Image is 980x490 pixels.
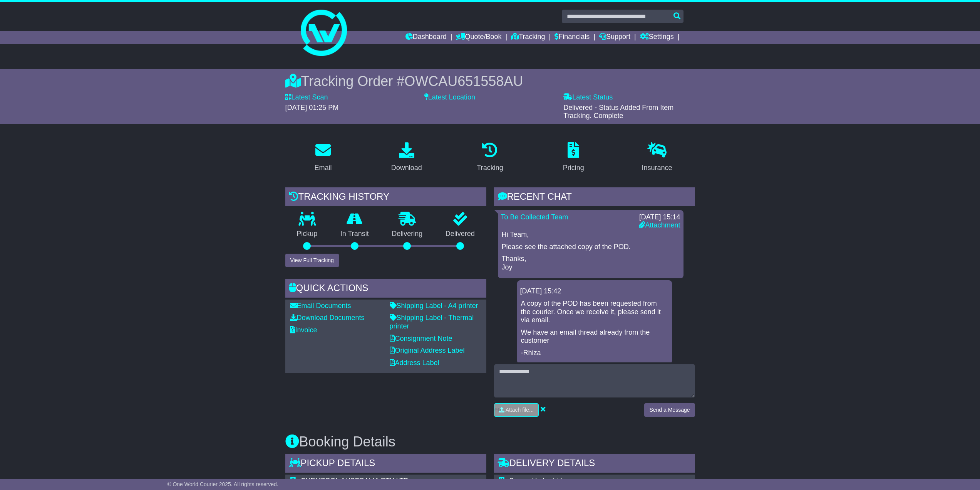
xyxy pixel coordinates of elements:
[285,230,329,238] p: Pickup
[434,230,486,238] p: Delivered
[285,73,695,89] div: Tracking Order #
[285,104,339,111] span: [DATE] 01:25 PM
[642,163,672,173] div: Insurance
[285,434,695,450] h3: Booking Details
[502,231,680,239] p: Hi Team,
[563,93,613,102] label: Latest Status
[599,31,630,44] a: Support
[472,140,508,176] a: Tracking
[390,314,474,330] a: Shipping Label - Thermal printer
[554,31,590,44] a: Financials
[309,140,337,176] a: Email
[285,279,486,300] div: Quick Actions
[511,31,545,44] a: Tracking
[285,93,328,102] label: Latest Scan
[501,213,568,221] a: To Be Collected Team
[329,230,380,238] p: In Transit
[390,302,478,310] a: Shipping Label - A4 printer
[290,326,317,334] a: Invoice
[521,328,668,345] p: We have an email thread already from the customer
[502,255,680,271] p: Thanks, Joy
[285,454,486,475] div: Pickup Details
[521,349,668,357] p: -Rhiza
[405,31,447,44] a: Dashboard
[285,254,339,267] button: View Full Tracking
[386,140,427,176] a: Download
[639,221,680,229] a: Attachment
[424,93,475,102] label: Latest Location
[390,347,465,354] a: Original Address Label
[285,187,486,208] div: Tracking history
[390,359,439,367] a: Address Label
[509,477,562,485] span: Snowy Hydro Ltd
[639,213,680,222] div: [DATE] 15:14
[314,163,332,173] div: Email
[502,243,680,251] p: Please see the attached copy of the POD.
[563,163,584,173] div: Pricing
[521,300,668,325] p: A copy of the POD has been requested from the courier. Once we receive it, please send it via email.
[637,140,677,176] a: Insurance
[391,163,422,173] div: Download
[520,287,669,296] div: [DATE] 15:42
[290,314,365,322] a: Download Documents
[404,73,523,89] span: OWCAU651558AU
[380,230,434,238] p: Delivering
[456,31,501,44] a: Quote/Book
[494,454,695,475] div: Delivery Details
[640,31,674,44] a: Settings
[301,477,409,485] span: CHEMTROL AUSTRALIA PTY LTD
[477,163,503,173] div: Tracking
[563,104,673,120] span: Delivered - Status Added From Item Tracking. Complete
[558,140,589,176] a: Pricing
[167,481,278,487] span: © One World Courier 2025. All rights reserved.
[494,187,695,208] div: RECENT CHAT
[644,403,695,417] button: Send a Message
[290,302,351,310] a: Email Documents
[390,335,452,342] a: Consignment Note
